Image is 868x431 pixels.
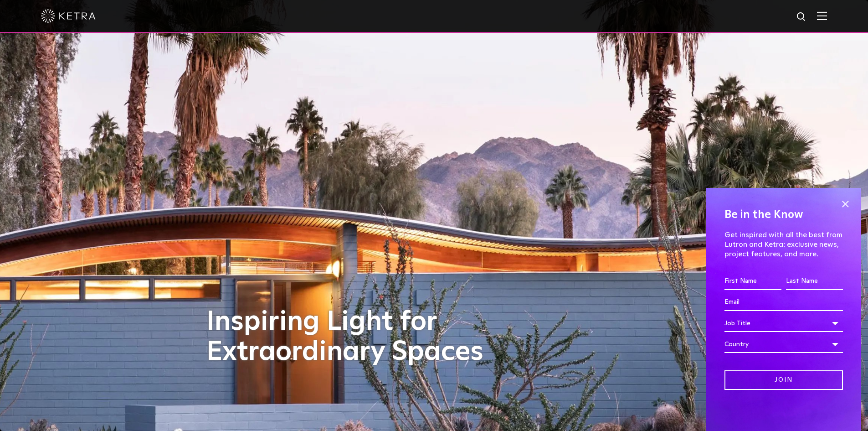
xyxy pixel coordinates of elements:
input: Email [724,294,843,311]
p: Get inspired with all the best from Lutron and Ketra: exclusive news, project features, and more. [724,230,843,259]
h1: Inspiring Light for Extraordinary Spaces [206,307,503,367]
img: search icon [796,11,807,23]
img: Hamburger%20Nav.svg [817,11,827,20]
input: First Name [724,273,781,290]
div: Country [724,336,843,353]
div: Job Title [724,315,843,332]
input: Last Name [786,273,843,290]
img: ketra-logo-2019-white [41,9,96,23]
h4: Be in the Know [724,206,843,223]
input: Join [724,370,843,390]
